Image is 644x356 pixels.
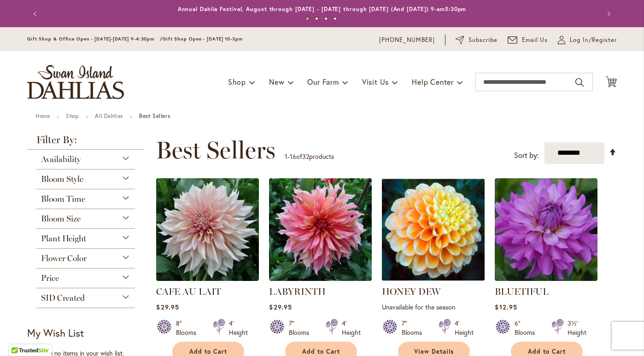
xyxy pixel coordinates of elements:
a: HONEY DEW [382,286,440,297]
span: Price [41,273,59,283]
a: Annual Dahlia Festival, August through [DATE] - [DATE] through [DATE] (And [DATE]) 9-am5:30pm [178,6,467,12]
div: 4' Height [229,319,248,337]
div: 3½' Height [568,319,586,337]
span: 16 [290,152,296,161]
span: View Details [414,348,454,356]
img: Bluetiful [495,178,597,281]
a: Log In/Register [558,35,617,45]
span: Add to Cart [528,348,566,356]
div: 7" Blooms [402,319,427,337]
span: Log In/Register [570,35,617,45]
span: Add to Cart [189,348,227,356]
span: 32 [302,152,309,161]
span: Availability [41,154,81,164]
span: Flower Color [41,253,87,263]
span: $29.95 [269,303,292,311]
span: Bloom Time [41,194,85,204]
p: - of products [285,149,334,164]
span: Add to Cart [302,348,340,356]
span: Email Us [522,35,548,45]
button: Previous [27,5,46,23]
a: Labyrinth [269,274,372,283]
button: 1 of 4 [306,17,309,20]
div: 4' Height [342,319,361,337]
strong: Filter By: [27,135,144,150]
p: Unavailable for the season [382,303,485,311]
span: Plant Height [41,233,86,244]
div: 7" Blooms [289,319,315,337]
div: 4' Height [455,319,474,337]
button: 4 of 4 [334,17,337,20]
span: Bloom Style [41,174,83,184]
span: Help Center [412,77,454,87]
span: $29.95 [156,303,179,311]
span: New [269,77,284,87]
span: $12.95 [495,303,517,311]
span: Our Farm [307,77,339,87]
a: CAFE AU LAIT [156,286,221,297]
label: Sort by: [514,147,539,164]
a: All Dahlias [95,112,123,119]
span: Gift Shop & Office Open - [DATE]-[DATE] 9-4:30pm / [27,36,163,42]
a: BLUETIFUL [495,286,549,297]
span: Gift Shop Open - [DATE] 10-3pm [163,36,243,42]
img: Café Au Lait [156,178,259,281]
strong: Best Sellers [139,112,170,119]
span: Shop [228,77,246,87]
a: Honey Dew [382,274,485,283]
a: LABYRINTH [269,286,326,297]
span: Bloom Size [41,214,81,224]
div: 8" Blooms [176,319,202,337]
button: Next [598,5,617,23]
div: 6" Blooms [515,319,540,337]
button: 3 of 4 [324,17,328,20]
img: Labyrinth [269,178,372,281]
strong: My Wish List [27,326,84,339]
span: Best Sellers [156,136,275,164]
a: Bluetiful [495,274,597,283]
a: Café Au Lait [156,274,259,283]
span: SID Created [41,293,85,303]
button: 2 of 4 [315,17,318,20]
a: Email Us [508,35,548,45]
img: Honey Dew [382,178,485,281]
a: store logo [27,65,124,99]
span: 1 [285,152,287,161]
a: Shop [66,112,79,119]
a: Subscribe [456,35,498,45]
a: [PHONE_NUMBER] [379,35,435,45]
span: Subscribe [468,35,498,45]
a: Home [35,112,50,119]
span: Visit Us [362,77,389,87]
